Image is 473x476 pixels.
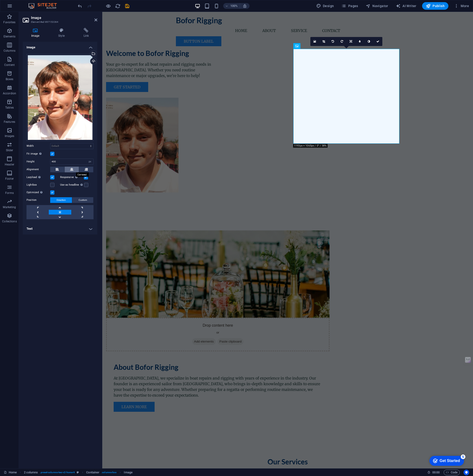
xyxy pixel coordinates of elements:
a: Rotate left 90° [328,37,337,46]
i: On resize automatically adjust zoom level to fit chosen device. [243,4,247,8]
h6: 100% [230,3,238,9]
label: Width [27,145,50,147]
h4: Link [75,28,97,38]
img: Editor Logo [27,3,63,9]
a: Rotate right 90° [337,37,346,46]
button: Direction [50,197,72,203]
nav: breadcrumb [24,470,133,475]
p: Slider [6,148,13,152]
label: Responsive [60,174,84,180]
span: Pages [341,4,358,8]
p: Accordion [3,92,16,95]
p: Content [4,63,15,67]
button: Usercentrics [464,470,469,475]
h2: Image [31,16,97,20]
button: 100% [223,3,240,9]
button: More [452,2,471,10]
label: Use as headline [60,182,84,188]
button: Design [314,2,336,10]
h3: Element #ed-897153364 [31,20,88,24]
div: 5 [35,1,40,6]
p: Forms [5,191,14,195]
p: Marketing [3,205,16,209]
a: Greyscale [364,37,373,46]
h4: Text [23,223,97,234]
span: Add elements [90,326,113,333]
label: Lightbox [27,182,50,188]
span: Publish [426,4,445,8]
a: Confirm ( ⌘ ⏎ ) [373,37,382,46]
a: Change orientation [346,37,355,46]
p: Features [4,120,15,124]
mark: Centered [76,172,89,177]
span: Click to select. Double-click to edit [124,470,132,475]
button: AI Writer [394,2,418,10]
i: Undo: Change image (Ctrl+Z) [77,3,83,9]
i: Reload page [115,3,120,9]
label: Alignment [27,167,50,172]
a: Crop mode [319,37,328,46]
div: Drop content here [4,306,227,339]
p: Collections [2,220,17,223]
span: . columns-box [101,470,116,475]
button: Click here to leave preview mode and continue editing [105,3,111,9]
i: This element is a customizable preset [77,471,79,474]
span: Click to select. Double-click to edit [86,470,99,475]
div: Design (Ctrl+Alt+Y) [314,2,336,10]
span: 00 00 [432,470,440,475]
button: Publish [422,2,448,10]
label: Height [27,160,50,163]
i: Save (Ctrl+S) [125,3,130,9]
span: Navigator [366,4,388,8]
span: AI Writer [396,4,416,8]
button: Custom [72,197,93,203]
p: Tables [5,106,14,110]
span: Code [446,470,458,475]
span: Direction [57,197,66,203]
a: Select files from the file manager, stock photos, or upload file(s) [310,37,319,46]
button: save [124,3,130,9]
label: Fit image [27,151,50,157]
a: Click to cancel selection. Double-click to open Pages [4,470,17,475]
p: Elements [4,35,16,38]
p: Images [5,134,14,138]
p: Columns [4,49,15,53]
h4: Image [23,42,97,50]
div: Get Started 5 items remaining, 0% complete [4,2,38,12]
label: Lazyload [27,174,50,180]
div: BFR_Photo_2022_06-XAWc2h97QItmAIdUr0fG-w.jpg [27,54,94,141]
p: Favorites [3,20,15,24]
span: Paste clipboard [115,326,141,333]
span: : [436,471,436,474]
button: Navigator [364,2,390,10]
span: . preset-columns-two-v2-home-6 [40,470,75,475]
span: More [454,4,469,8]
a: Blur [355,37,364,46]
p: Footer [5,177,14,181]
h4: Style [50,28,75,38]
span: Click to select. Double-click to edit [24,470,38,475]
div: Get Started [14,5,34,9]
button: Pages [339,2,360,10]
label: Position [27,197,50,203]
h6: Session time [427,470,440,475]
button: Code [444,470,460,475]
button: undo [77,3,83,9]
span: Design [316,4,334,8]
p: Boxes [6,77,13,81]
h4: Image [23,28,50,38]
button: reload [115,3,120,9]
span: Custom [79,197,87,203]
label: Optimized [27,190,50,195]
p: Header [5,163,14,166]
